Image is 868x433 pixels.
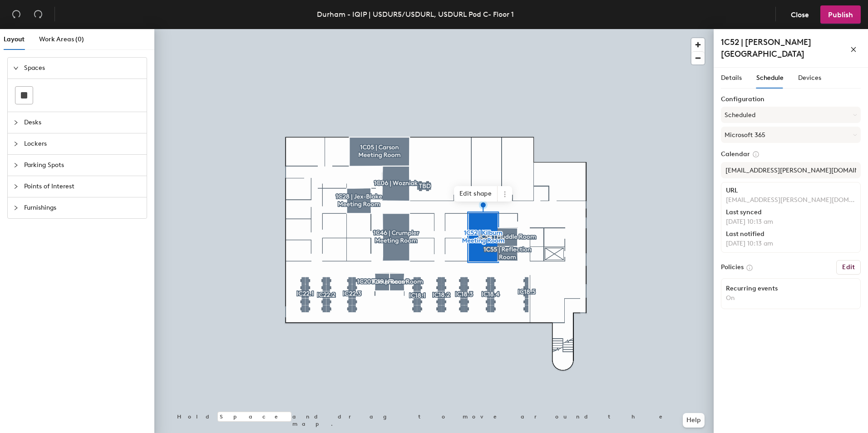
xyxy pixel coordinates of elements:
span: Edit shape [454,186,498,202]
label: Policies [721,264,744,271]
label: Configuration [721,96,861,103]
div: Durham - IQIP | USDUR5/USDURL, USDURL Pod C- Floor 1 [317,9,514,20]
span: collapsed [13,120,19,125]
span: Work Areas (0) [39,35,84,43]
span: Details [721,74,742,82]
input: Add calendar email [721,162,861,178]
div: Last notified [726,231,856,238]
label: Calendar [721,150,861,158]
span: Lockers [24,133,141,154]
button: Redo (⌘ + ⇧ + Z) [29,5,47,24]
span: Publish [828,10,853,19]
span: Close [791,10,809,19]
h6: Edit [842,264,855,271]
span: Points of Interest [24,176,141,197]
span: Devices [798,74,821,82]
span: Layout [4,35,25,43]
button: Edit [836,260,861,275]
button: Scheduled [721,107,861,123]
div: URL [726,187,856,194]
span: collapsed [13,205,19,211]
p: [EMAIL_ADDRESS][PERSON_NAME][DOMAIN_NAME] [726,196,856,204]
span: close [850,46,857,53]
p: On [726,294,856,302]
button: Microsoft 365 [721,127,861,143]
p: [DATE] 10:13 am [726,240,856,248]
button: Undo (⌘ + Z) [7,5,25,24]
span: collapsed [13,141,19,147]
h4: 1C52 | [PERSON_NAME][GEOGRAPHIC_DATA] [721,36,846,60]
span: Desks [24,112,141,133]
span: Parking Spots [24,155,141,176]
button: Publish [820,5,861,24]
span: Furnishings [24,197,141,218]
span: Schedule [756,74,784,82]
span: collapsed [13,184,19,189]
span: collapsed [13,162,19,168]
p: [DATE] 10:13 am [726,218,856,226]
span: undo [12,10,21,19]
button: Close [783,5,817,24]
button: Help [683,413,705,428]
span: Spaces [24,58,141,79]
div: Last synced [726,209,856,216]
span: expanded [13,65,19,71]
div: Recurring events [726,285,856,292]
